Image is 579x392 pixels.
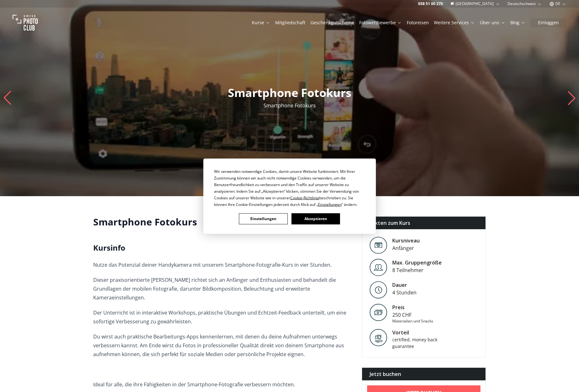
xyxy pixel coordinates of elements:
[290,195,319,200] span: Cookie-Richtlinie
[291,213,340,224] button: Akzeptieren
[214,168,365,207] div: Wir verwenden notwendige Cookies, damit unsere Website funktioniert. Mit Ihrer Zustimmung können ...
[318,202,342,207] span: Einstellungen
[239,213,287,224] button: Einstellungen
[203,158,376,234] div: Cookie Consent Prompt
